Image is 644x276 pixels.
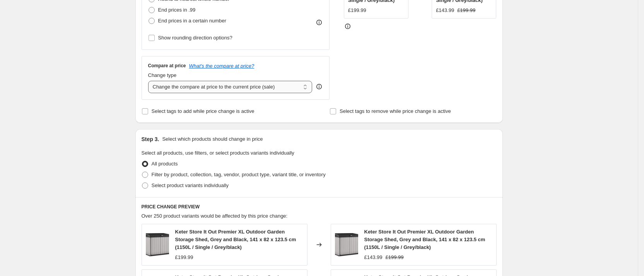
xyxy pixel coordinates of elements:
span: End prices in a certain number [158,18,226,24]
span: Select tags to add while price change is active [152,108,255,114]
h6: PRICE CHANGE PREVIEW [142,204,497,210]
span: Keter Store It Out Premier XL Outdoor Garden Storage Shed, Grey and Black, 141 x 82 x 123.5 cm (1... [175,229,296,250]
span: All products [152,161,178,167]
h2: Step 3. [142,135,159,143]
span: End prices in .99 [158,7,196,13]
div: £199.99 [348,7,366,14]
span: Keter Store It Out Premier XL Outdoor Garden Storage Shed, Grey and Black, 141 x 82 x 123.5 cm (1... [364,229,485,250]
span: Select product variants individually [152,182,229,188]
div: help [315,83,323,90]
div: £143.99 [436,7,454,14]
span: Change type [148,72,177,78]
strike: £199.99 [457,7,475,14]
div: £143.99 [364,254,383,261]
button: What's the compare at price? [189,63,255,69]
span: Over 250 product variants would be affected by this price change: [142,213,288,219]
span: Filter by product, collection, tag, vendor, product type, variant title, or inventory [152,172,326,177]
span: Show rounding direction options? [158,35,232,41]
h3: Compare at price [148,63,186,69]
div: £199.99 [175,254,193,261]
strike: £199.99 [386,254,404,261]
span: Select all products, use filters, or select products variants individually [142,150,294,156]
span: Select tags to remove while price change is active [340,108,451,114]
p: Select which products should change in price [162,135,263,143]
img: 81CAv3FORjL._AC_SL1500_80x.jpg [335,233,358,256]
img: 81CAv3FORjL._AC_SL1500_80x.jpg [146,233,169,256]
